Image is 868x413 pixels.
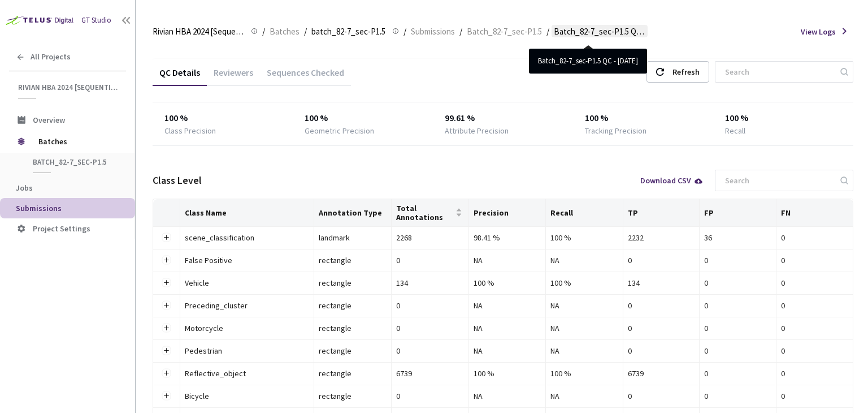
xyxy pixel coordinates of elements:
[319,345,387,357] div: rectangle
[185,345,309,357] div: Pedestrian
[267,25,302,37] a: Batches
[319,299,387,312] div: rectangle
[270,25,300,38] span: Batches
[704,390,771,402] div: 0
[81,15,111,26] div: GT Studio
[314,199,392,227] th: Annotation Type
[162,392,171,401] button: Expand row
[781,345,848,357] div: 0
[38,130,116,153] span: Batches
[162,256,171,265] button: Expand row
[153,67,207,86] div: QC Details
[781,277,848,289] div: 0
[185,277,309,289] div: Vehicle
[474,231,541,244] div: 98.41 %
[319,367,387,380] div: rectangle
[474,367,541,380] div: 100 %
[628,254,695,266] div: 0
[180,199,314,227] th: Class Name
[704,231,771,244] div: 36
[781,322,848,334] div: 0
[411,25,455,38] span: Submissions
[474,299,541,312] div: NA
[305,111,422,125] div: 100 %
[474,322,541,334] div: NA
[781,254,848,266] div: 0
[628,390,695,402] div: 0
[319,322,387,334] div: rectangle
[16,183,33,193] span: Jobs
[704,322,771,334] div: 0
[640,177,704,184] div: Download CSV
[319,254,387,266] div: rectangle
[465,25,544,37] a: Batch_82-7_sec-P1.5
[396,299,464,312] div: 0
[403,25,406,38] li: /
[185,231,309,244] div: scene_classification
[474,277,541,289] div: 100 %
[550,345,618,357] div: NA
[162,346,171,355] button: Expand row
[781,367,848,380] div: 0
[31,52,71,62] span: All Projects
[704,277,771,289] div: 0
[628,277,695,289] div: 134
[776,199,853,227] th: FN
[396,367,464,380] div: 6739
[396,277,464,289] div: 134
[704,254,771,266] div: 0
[262,25,265,38] li: /
[781,299,848,312] div: 0
[162,278,171,287] button: Expand row
[550,390,618,402] div: NA
[18,83,119,92] span: Rivian HBA 2024 [Sequential]
[672,62,700,82] div: Refresh
[628,231,695,244] div: 2232
[623,199,700,227] th: TP
[704,299,771,312] div: 0
[781,390,848,402] div: 0
[628,299,695,312] div: 0
[546,199,623,227] th: Recall
[164,125,216,136] div: Class Precision
[550,277,618,289] div: 100 %
[550,299,618,312] div: NA
[445,125,509,136] div: Attribute Precision
[704,367,771,380] div: 0
[162,301,171,310] button: Expand row
[474,254,541,266] div: NA
[725,125,745,136] div: Recall
[153,25,244,38] span: Rivian HBA 2024 [Sequential]
[33,115,65,125] span: Overview
[304,25,307,38] li: /
[628,345,695,357] div: 0
[704,345,771,357] div: 0
[718,62,839,82] input: Search
[459,25,462,38] li: /
[162,369,171,378] button: Expand row
[550,322,618,334] div: NA
[469,199,546,227] th: Precision
[585,111,702,125] div: 100 %
[585,125,646,136] div: Tracking Precision
[550,254,618,266] div: NA
[164,111,281,125] div: 100 %
[546,25,549,38] li: /
[628,367,695,380] div: 6739
[801,26,836,37] span: View Logs
[550,231,618,244] div: 100 %
[554,25,645,38] span: Batch_82-7_sec-P1.5 QC - [DATE]
[474,345,541,357] div: NA
[725,111,842,125] div: 100 %
[185,254,309,266] div: False Positive
[781,231,848,244] div: 0
[474,390,541,402] div: NA
[311,25,385,38] span: batch_82-7_sec-P1.5
[162,233,171,242] button: Expand row
[396,231,464,244] div: 2268
[445,111,562,125] div: 99.61 %
[33,157,116,167] span: batch_82-7_sec-P1.5
[319,390,387,402] div: rectangle
[185,367,309,380] div: Reflective_object
[319,231,387,244] div: landmark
